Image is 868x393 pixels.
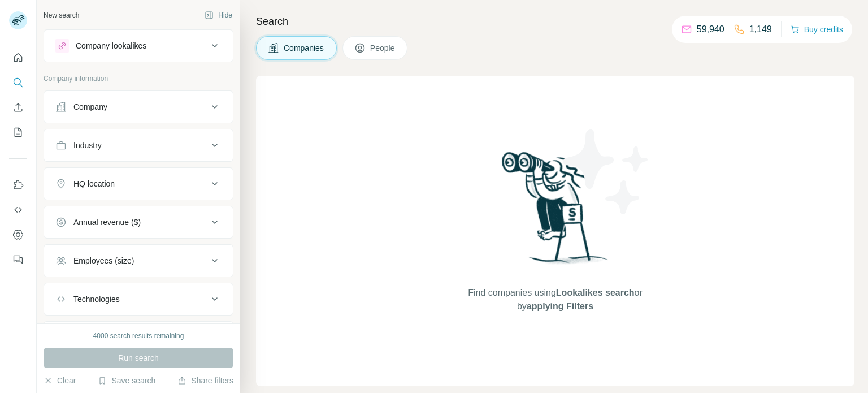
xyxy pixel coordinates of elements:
[749,23,772,36] p: 1,149
[256,14,854,29] h4: Search
[44,93,233,120] button: Company
[73,255,134,266] div: Employees (size)
[177,375,233,386] button: Share filters
[556,288,635,297] span: Lookalikes search
[9,72,27,93] button: Search
[9,47,27,68] button: Quick start
[497,149,614,275] img: Surfe Illustration - Woman searching with binoculars
[44,286,233,313] button: Technologies
[44,10,79,20] div: New search
[93,331,184,341] div: 4000 search results remaining
[73,293,120,305] div: Technologies
[44,209,233,236] button: Annual revenue ($)
[73,217,141,228] div: Annual revenue ($)
[791,21,843,37] button: Buy credits
[9,175,27,195] button: Use Surfe on LinkedIn
[44,32,233,59] button: Company lookalikes
[555,121,657,223] img: Surfe Illustration - Stars
[197,7,240,24] button: Hide
[44,74,233,84] p: Company information
[697,23,724,36] p: 59,940
[44,132,233,159] button: Industry
[73,101,107,113] div: Company
[73,178,115,189] div: HQ location
[370,42,396,54] span: People
[44,375,76,386] button: Clear
[9,200,27,220] button: Use Surfe API
[284,42,325,54] span: Companies
[9,122,27,142] button: My lists
[44,247,233,274] button: Employees (size)
[527,301,593,311] span: applying Filters
[9,97,27,118] button: Enrich CSV
[465,286,645,313] span: Find companies using or by
[9,224,27,245] button: Dashboard
[44,170,233,197] button: HQ location
[76,40,146,51] div: Company lookalikes
[98,375,155,386] button: Save search
[73,140,102,151] div: Industry
[9,249,27,270] button: Feedback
